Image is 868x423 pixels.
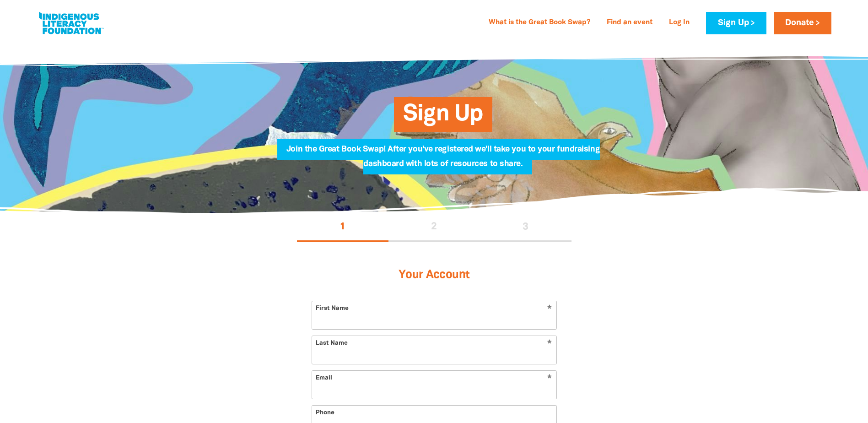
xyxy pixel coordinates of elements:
h3: Your Account [312,257,557,293]
a: Donate [774,12,831,34]
a: What is the Great Book Swap? [483,16,596,30]
a: Sign Up [706,12,766,34]
button: Stage 1 [297,213,388,242]
a: Log In [663,16,695,30]
span: Sign Up [403,104,483,132]
span: Join the Great Book Swap! After you've registered we'll take you to your fundraising dashboard wi... [286,146,600,174]
a: Find an event [601,16,658,30]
